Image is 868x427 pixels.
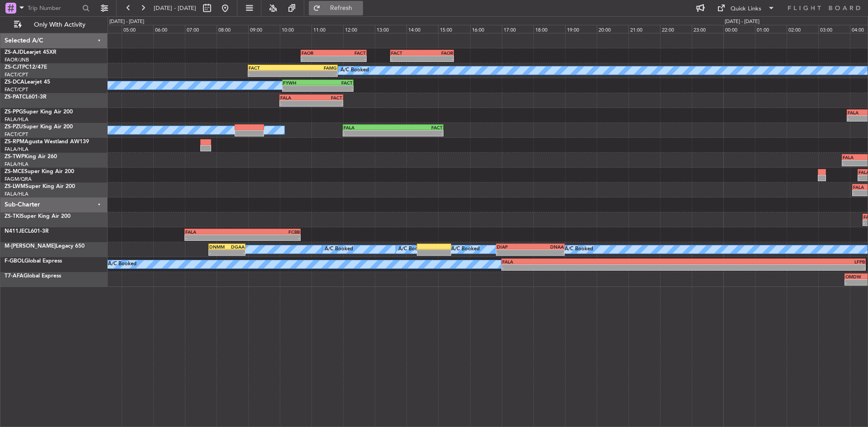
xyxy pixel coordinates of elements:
[311,101,342,106] div: -
[122,25,153,33] div: 05:00
[5,214,71,219] a: ZS-TKISuper King Air 200
[283,86,318,91] div: -
[209,244,227,249] div: DNMM
[5,124,23,130] span: ZS-PZU
[5,94,47,100] a: ZS-PATCL601-3R
[5,229,49,234] a: N411JECL601-3R
[318,86,353,91] div: -
[5,109,23,115] span: ZS-PPG
[533,25,565,33] div: 18:00
[302,56,334,61] div: -
[723,25,755,33] div: 00:00
[502,25,533,33] div: 17:00
[248,25,280,33] div: 09:00
[209,250,227,255] div: -
[422,50,453,56] div: FAOR
[5,50,24,55] span: ZS-AJD
[280,101,311,106] div: -
[5,229,24,234] span: N411JE
[451,243,480,256] div: A/C Booked
[280,95,311,100] div: FALA
[311,95,342,100] div: FACT
[530,244,564,249] div: DNAA
[5,244,56,249] span: M-[PERSON_NAME]
[5,184,25,189] span: ZS-LWM
[5,71,28,78] a: FACT/CPT
[185,235,243,240] div: -
[5,146,28,153] a: FALA/HLA
[311,25,343,33] div: 11:00
[293,65,337,70] div: FAMG
[502,259,684,264] div: FALA
[10,18,98,32] button: Only With Activity
[153,25,185,33] div: 06:00
[5,244,85,249] a: M-[PERSON_NAME]Legacy 650
[249,71,293,76] div: -
[5,116,28,123] a: FALA/HLA
[318,80,353,85] div: FACT
[393,131,442,136] div: -
[391,56,422,61] div: -
[5,139,24,145] span: ZS-RPM
[24,22,95,28] span: Only With Activity
[5,65,47,70] a: ZS-CJTPC12/47E
[5,154,57,160] a: ZS-TWPKing Air 260
[280,25,311,33] div: 10:00
[5,109,73,115] a: ZS-PPGSuper King Air 200
[725,18,759,26] div: [DATE] - [DATE]
[5,214,21,219] span: ZS-TKI
[391,50,422,56] div: FACT
[497,250,530,255] div: -
[406,25,438,33] div: 14:00
[283,80,318,85] div: FYWH
[422,56,453,61] div: -
[5,56,29,63] a: FAOR/JNB
[243,235,300,240] div: -
[344,131,393,136] div: -
[322,5,360,11] span: Refresh
[5,191,28,197] a: FALA/HLA
[470,25,502,33] div: 16:00
[684,259,865,264] div: LFPB
[502,265,684,270] div: -
[227,244,245,249] div: DGAA
[5,80,50,85] a: ZS-DCALearjet 45
[5,50,57,55] a: ZS-AJDLearjet 45XR
[249,65,293,70] div: FACT
[5,258,24,264] span: F-GBOL
[5,94,22,100] span: ZS-PAT
[154,4,196,12] span: [DATE] - [DATE]
[628,25,660,33] div: 21:00
[243,229,300,235] div: FCBB
[302,50,334,56] div: FAOR
[818,25,850,33] div: 03:00
[109,18,144,26] div: [DATE] - [DATE]
[340,64,369,77] div: A/C Booked
[375,25,406,33] div: 13:00
[227,250,245,255] div: -
[497,244,530,249] div: DIAP
[565,243,593,256] div: A/C Booked
[343,25,375,33] div: 12:00
[565,25,597,33] div: 19:00
[108,258,137,271] div: A/C Booked
[5,131,28,138] a: FACT/CPT
[185,25,217,33] div: 07:00
[334,56,366,61] div: -
[731,5,761,14] div: Quick Links
[5,124,73,130] a: ZS-PZUSuper King Air 200
[334,50,366,56] div: FACT
[5,154,24,160] span: ZS-TWP
[5,176,32,183] a: FAGM/QRA
[5,169,24,174] span: ZS-MCE
[692,25,723,33] div: 23:00
[5,258,62,264] a: F-GBOLGlobal Express
[28,1,80,15] input: Trip Number
[755,25,787,33] div: 01:00
[438,25,470,33] div: 15:00
[530,250,564,255] div: -
[5,169,74,174] a: ZS-MCESuper King Air 200
[5,86,28,93] a: FACT/CPT
[712,1,779,15] button: Quick Links
[660,25,692,33] div: 22:00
